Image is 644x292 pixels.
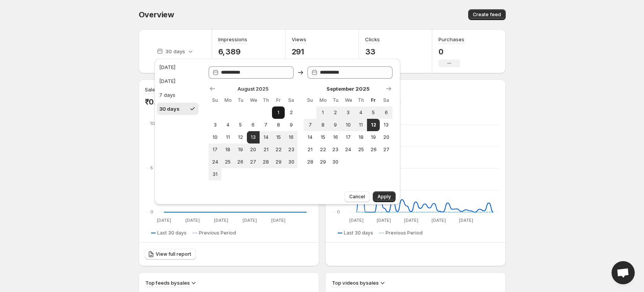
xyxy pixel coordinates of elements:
[250,147,257,153] span: 20
[307,97,313,103] span: Su
[209,156,221,168] button: Sunday August 24 2025
[247,119,260,131] button: Wednesday August 6 2025
[288,159,294,165] span: 30
[242,218,257,223] text: [DATE]
[342,131,355,143] button: Wednesday September 17 2025
[159,105,180,113] div: 30 days
[365,47,387,56] p: 33
[342,119,355,131] button: Wednesday September 10 2025
[224,97,231,103] span: Mo
[383,97,389,103] span: Sa
[431,218,445,223] text: [DATE]
[150,165,153,170] text: 5
[612,261,635,284] div: Open chat
[316,106,329,119] button: Monday September 1 2025
[275,97,282,103] span: Fr
[263,159,269,165] span: 28
[292,35,306,43] h3: Views
[260,131,272,143] button: Thursday August 14 2025
[159,63,175,71] div: [DATE]
[212,147,218,153] span: 17
[224,159,231,165] span: 25
[316,156,329,168] button: Monday September 29 2025
[221,131,234,143] button: Monday August 11 2025
[316,143,329,156] button: Monday September 22 2025
[207,83,218,94] button: Show previous month, July 2025
[365,35,380,43] h3: Clicks
[285,131,297,143] button: Saturday August 16 2025
[367,143,380,156] button: Friday September 26 2025
[157,75,199,87] button: [DATE]
[316,131,329,143] button: Monday September 15 2025
[383,122,389,128] span: 13
[345,110,352,116] span: 3
[342,143,355,156] button: Wednesday September 24 2025
[157,230,187,236] span: Last 30 days
[263,97,269,103] span: Th
[304,143,316,156] button: Sunday September 21 2025
[234,143,247,156] button: Tuesday August 19 2025
[214,218,228,223] text: [DATE]
[358,97,364,103] span: Th
[386,230,423,236] span: Previous Period
[438,35,464,43] h3: Purchases
[275,122,282,128] span: 8
[380,94,393,106] th: Saturday
[285,94,297,106] th: Saturday
[342,94,355,106] th: Wednesday
[367,131,380,143] button: Friday September 19 2025
[355,131,367,143] button: Thursday September 18 2025
[316,94,329,106] th: Monday
[319,110,326,116] span: 1
[285,156,297,168] button: Saturday August 30 2025
[272,94,285,106] th: Friday
[383,134,389,140] span: 20
[345,134,352,140] span: 17
[275,159,282,165] span: 29
[209,119,221,131] button: Sunday August 3 2025
[218,47,247,56] p: 6,389
[237,147,244,153] span: 19
[358,147,364,153] span: 25
[224,134,231,140] span: 11
[304,119,316,131] button: Sunday September 7 2025
[234,94,247,106] th: Tuesday
[332,159,339,165] span: 30
[349,218,363,223] text: [DATE]
[345,147,352,153] span: 24
[224,147,231,153] span: 18
[367,119,380,131] button: End of range Today Friday September 12 2025
[199,230,236,236] span: Previous Period
[344,230,373,236] span: Last 30 days
[319,147,326,153] span: 22
[234,131,247,143] button: Tuesday August 12 2025
[345,191,370,202] button: Cancel
[250,134,257,140] span: 13
[459,218,473,223] text: [DATE]
[370,97,377,103] span: Fr
[250,97,257,103] span: We
[307,159,313,165] span: 28
[349,194,365,200] span: Cancel
[345,122,352,128] span: 10
[275,134,282,140] span: 15
[145,249,196,260] a: View full report
[345,97,352,103] span: We
[307,122,313,128] span: 7
[329,119,342,131] button: Tuesday September 9 2025
[383,83,394,94] button: Show next month, October 2025
[234,156,247,168] button: Tuesday August 26 2025
[380,143,393,156] button: Saturday September 27 2025
[316,119,329,131] button: Monday September 8 2025
[237,159,244,165] span: 26
[247,131,260,143] button: Start of range Wednesday August 13 2025
[247,143,260,156] button: Wednesday August 20 2025
[355,94,367,106] th: Thursday
[234,119,247,131] button: Tuesday August 5 2025
[285,119,297,131] button: Saturday August 9 2025
[468,9,506,20] button: Create feed
[355,143,367,156] button: Thursday September 25 2025
[304,156,316,168] button: Sunday September 28 2025
[355,119,367,131] button: Thursday September 11 2025
[157,103,199,115] button: 30 days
